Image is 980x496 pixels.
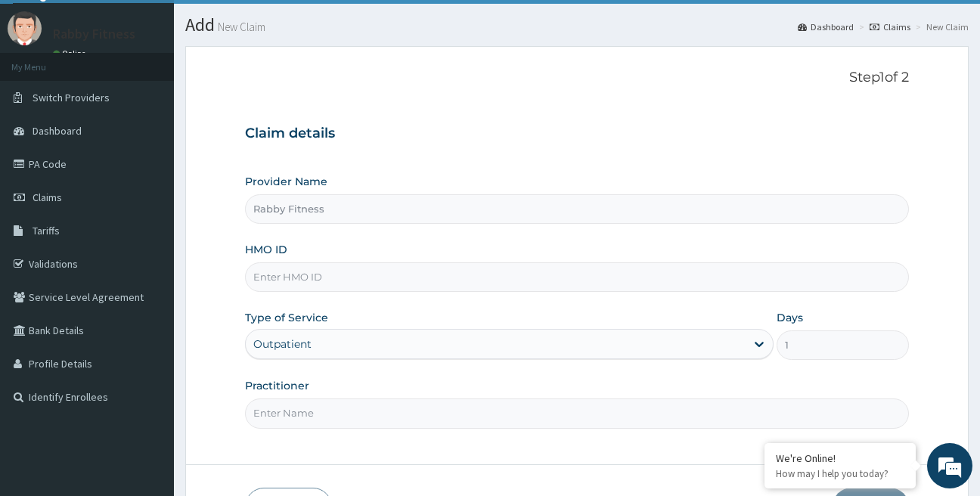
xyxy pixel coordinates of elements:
[245,398,910,428] input: Enter Name
[215,21,265,33] small: New Claim
[33,224,60,237] span: Tariffs
[245,242,287,257] label: HMO ID
[776,467,904,480] p: How may I help you today?
[33,91,110,104] span: Switch Providers
[245,262,910,292] input: Enter HMO ID
[53,27,135,41] p: Rabby Fitness
[185,15,969,35] h1: Add
[870,20,910,33] a: Claims
[776,451,904,465] div: We're Online!
[912,20,969,33] li: New Claim
[777,310,803,325] label: Days
[245,70,910,86] p: Step 1 of 2
[245,378,309,393] label: Practitioner
[245,310,328,325] label: Type of Service
[245,126,910,142] h3: Claim details
[798,20,854,33] a: Dashboard
[8,11,42,45] img: User Image
[53,48,89,59] a: Online
[33,124,82,138] span: Dashboard
[33,191,62,204] span: Claims
[245,174,327,189] label: Provider Name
